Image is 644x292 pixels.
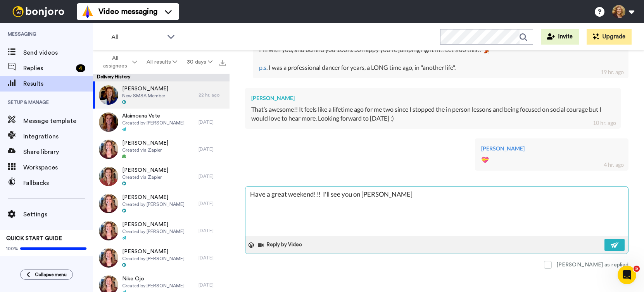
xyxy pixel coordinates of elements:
[99,248,118,268] img: 35acabac-1f70-4ec6-8369-f33144de24d5-thumb.jpg
[99,221,118,240] img: 35acabac-1f70-4ec6-8369-f33144de24d5-thumb.jpg
[199,282,226,288] div: [DATE]
[23,147,93,157] span: Share library
[122,120,185,126] span: Created by [PERSON_NAME]
[122,139,168,147] span: [PERSON_NAME]
[93,109,230,136] a: Alaimoana VeteCreated by [PERSON_NAME][DATE]
[122,248,185,256] span: [PERSON_NAME]
[99,140,118,159] img: 3095858b-c7ba-490c-9a32-520f1ec8805a-thumb.jpg
[23,178,93,188] span: Fallbacks
[93,163,230,190] a: [PERSON_NAME]Created via Zapier[DATE]
[20,270,73,280] button: Collapse menu
[98,6,157,17] span: Video messaging
[199,200,226,207] div: [DATE]
[93,244,230,271] a: [PERSON_NAME]Created by [PERSON_NAME][DATE]
[556,261,628,269] div: [PERSON_NAME] as replied
[199,92,226,98] div: 22 hr. ago
[122,228,185,235] span: Created by [PERSON_NAME]
[93,217,230,244] a: [PERSON_NAME]Created by [PERSON_NAME][DATE]
[257,239,304,251] button: Reply by Video
[122,112,185,120] span: Alaimoana Vete
[601,68,624,76] div: 19 hr. ago
[122,93,168,99] span: New SMSA Member
[122,85,168,93] span: [PERSON_NAME]
[99,167,118,186] img: ba70793d-812b-4597-b1bf-c6a238f11146-thumb.jpg
[111,33,163,42] span: All
[23,163,93,172] span: Workspaces
[93,190,230,217] a: [PERSON_NAME]Created by [PERSON_NAME][DATE]
[99,85,118,105] img: 7049023a-5599-4c4b-96b4-d2570ccdaff2-thumb.jpg
[23,132,93,141] span: Integrations
[611,242,619,248] img: send-white.svg
[99,194,118,213] img: af8e357f-6fd6-4b7d-b554-0797ea4de579-thumb.jpg
[122,256,185,262] span: Created by [PERSON_NAME]
[199,173,226,180] div: [DATE]
[122,275,185,283] span: Nike Ojo
[122,147,168,153] span: Created via Zapier
[23,210,93,219] span: Settings
[93,81,230,109] a: [PERSON_NAME]New SMSA Member22 hr. ago
[199,119,226,125] div: [DATE]
[251,105,615,123] div: That’s awesome!! It feels like a lifetime ago for me two since I stopped the in person lessons an...
[9,6,67,17] img: bj-logo-header-white.svg
[23,48,93,57] span: Send videos
[199,228,226,234] div: [DATE]
[604,161,624,169] div: 4 hr. ago
[23,116,93,126] span: Message template
[217,56,228,68] button: Export all results that match these filters now.
[251,94,615,102] div: [PERSON_NAME]
[219,60,226,66] img: export.svg
[122,221,185,228] span: [PERSON_NAME]
[199,255,226,261] div: [DATE]
[618,266,636,284] iframe: Intercom live chat
[95,51,142,73] button: All assignees
[122,283,185,289] span: Created by [PERSON_NAME]
[122,166,168,174] span: [PERSON_NAME]
[93,74,230,81] div: Delivery History
[6,236,62,241] span: QUICK START GUIDE
[634,266,640,272] span: 5
[76,64,85,72] div: 4
[6,245,18,252] span: 100%
[122,201,185,207] span: Created by [PERSON_NAME]
[245,187,628,236] textarea: Have a great weekend!!! I'll see you on [PERSON_NAME]
[593,119,616,127] div: 10 hr. ago
[99,112,118,132] img: 099e2574-0a8e-48c1-b072-0d0298cb2555-thumb.jpg
[122,194,185,201] span: [PERSON_NAME]
[99,54,131,70] span: All assignees
[35,271,67,278] span: Collapse menu
[81,5,94,18] img: vm-color.svg
[142,55,182,69] button: All results
[93,136,230,163] a: [PERSON_NAME]Created via Zapier[DATE]
[259,64,266,71] a: p.s
[122,174,168,180] span: Created via Zapier
[182,55,217,69] button: 30 days
[481,145,622,152] div: [PERSON_NAME]
[23,64,73,73] span: Replies
[23,79,93,88] span: Results
[541,29,579,45] button: Invite
[587,29,632,45] button: Upgrade
[481,156,622,164] div: 💝
[199,146,226,152] div: [DATE]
